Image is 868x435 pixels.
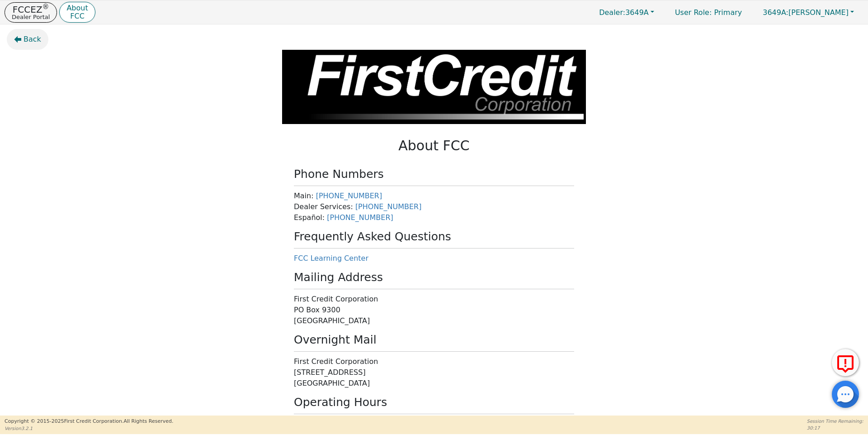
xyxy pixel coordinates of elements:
button: AboutFCC [59,2,95,23]
p: Español: [294,212,574,223]
button: Report Error to FCC [832,349,859,376]
img: logo-CMu_cnol.png [282,50,586,124]
h3: Operating Hours [294,396,574,409]
p: Session Time Remaining: [807,418,863,425]
a: [PHONE_NUMBER] [355,202,422,211]
button: 3649A:[PERSON_NAME] [753,5,863,19]
p: First Credit Corporation [STREET_ADDRESS] [GEOGRAPHIC_DATA] [294,356,574,389]
h3: Frequently Asked Questions [294,230,574,244]
a: User Role: Primary [666,4,751,21]
p: Dealer Portal [12,14,50,20]
a: [PHONE_NUMBER] [327,213,393,222]
h3: Mailing Address [294,271,574,284]
p: Primary [666,4,751,21]
span: Back [24,34,41,45]
p: FCC [66,13,88,20]
a: [PHONE_NUMBER] [316,191,382,200]
span: FCC Learning Center [294,254,368,263]
button: Back [7,29,48,50]
p: About [66,5,88,12]
p: First Credit Corporation PO Box 9300 [GEOGRAPHIC_DATA] [294,294,574,326]
span: 3649A [599,8,649,17]
span: [PERSON_NAME] [763,8,849,17]
h2: About FCC [294,138,574,154]
h3: Phone Numbers [294,167,574,181]
sup: ® [42,3,49,11]
p: Copyright © 2015- 2025 First Credit Corporation. [5,418,173,425]
p: 30:17 [807,425,863,431]
span: User Role : [675,8,712,17]
p: Main: [294,191,574,201]
button: FCCEZ®Dealer Portal [5,2,57,23]
button: Dealer:3649A [590,5,664,19]
span: All Rights Reserved. [123,418,173,424]
p: Dealer Services: [294,201,574,212]
span: Dealer: [599,8,625,17]
span: 3649A: [763,8,788,17]
p: Version 3.2.1 [5,425,173,432]
p: FCCEZ [12,5,50,14]
h3: Overnight Mail [294,333,574,347]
